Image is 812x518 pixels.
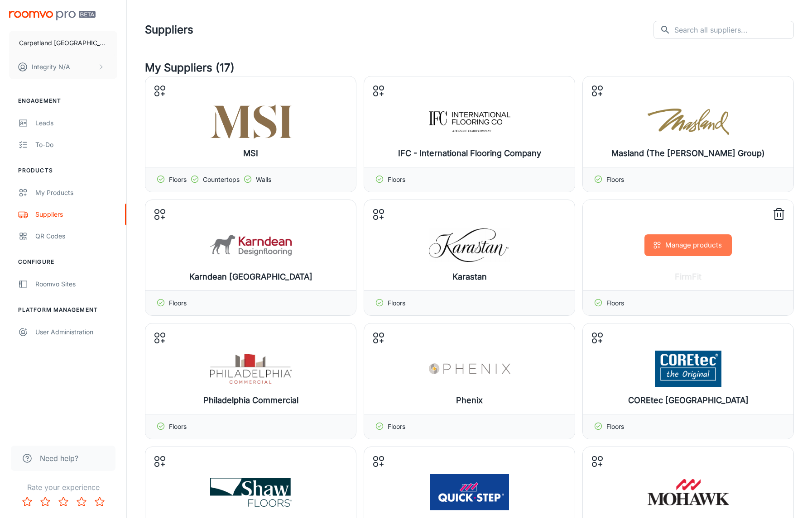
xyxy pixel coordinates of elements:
button: Manage products [644,234,732,256]
p: Floors [169,422,187,432]
p: Floors [388,298,405,308]
p: Countertops [203,175,240,185]
p: Floors [606,298,624,308]
button: Rate 2 star [36,493,54,511]
p: Rate your experience [7,482,119,493]
p: Integrity N/A [32,62,70,72]
p: Floors [606,175,624,185]
p: Floors [388,175,405,185]
div: My Products [35,188,117,198]
span: Need help? [40,453,78,464]
h4: My Suppliers (17) [145,60,794,76]
button: Rate 1 star [18,493,36,511]
button: Rate 5 star [91,493,109,511]
p: Floors [388,422,405,432]
input: Search all suppliers... [674,21,794,39]
div: Suppliers [35,209,117,219]
button: Rate 3 star [54,493,72,511]
button: Integrity N/A [9,55,117,79]
div: Leads [35,118,117,128]
p: Carpetland [GEOGRAPHIC_DATA] [19,38,107,48]
div: User Administration [35,327,117,337]
div: QR Codes [35,231,117,241]
p: Floors [169,298,187,308]
div: Roomvo Sites [35,279,117,289]
button: Carpetland [GEOGRAPHIC_DATA] [9,31,117,55]
p: Floors [169,175,187,185]
button: Rate 4 star [72,493,91,511]
img: Roomvo PRO Beta [9,11,96,20]
p: Floors [606,422,624,432]
div: To-do [35,140,117,150]
p: Walls [256,175,271,185]
h1: Suppliers [145,22,193,38]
